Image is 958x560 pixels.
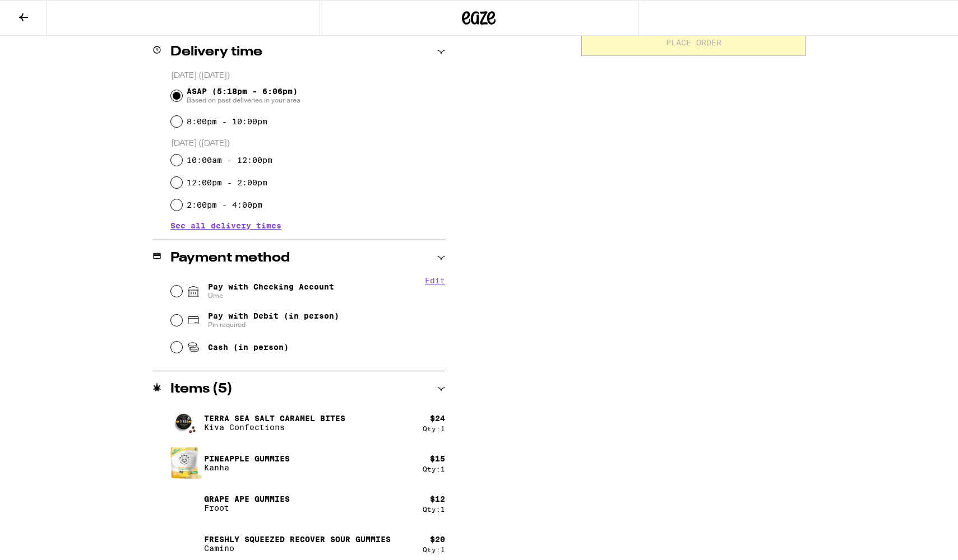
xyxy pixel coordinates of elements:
[208,291,334,300] span: Ume
[430,454,445,463] div: $ 15
[170,251,290,265] h2: Payment method
[430,535,445,544] div: $ 20
[187,96,300,105] span: Based on past deliveries in your area
[171,138,445,149] p: [DATE] ([DATE])
[208,320,339,329] span: Pin required
[423,546,445,553] div: Qty: 1
[170,446,202,480] img: Pineapple Gummies
[423,506,445,513] div: Qty: 1
[208,282,334,300] span: Pay with Checking Account
[204,423,345,432] p: Kiva Confections
[204,414,345,423] p: Terra Sea Salt Caramel Bites
[204,494,290,503] p: Grape Ape Gummies
[204,463,290,472] p: Kanha
[581,29,806,56] button: Place Order
[204,454,290,463] p: Pineapple Gummies
[170,407,202,438] img: Terra Sea Salt Caramel Bites
[204,503,290,512] p: Froot
[187,200,262,209] label: 2:00pm - 4:00pm
[187,178,267,187] label: 12:00pm - 2:00pm
[170,222,281,230] button: See all delivery times
[666,39,721,46] span: Place Order
[430,494,445,503] div: $ 12
[170,382,233,396] h2: Items ( 5 )
[170,45,262,59] h2: Delivery time
[204,544,391,553] p: Camino
[170,528,202,559] img: Freshly Squeezed Recover Sour Gummies
[204,535,391,544] p: Freshly Squeezed Recover Sour Gummies
[171,71,445,81] p: [DATE] ([DATE])
[187,87,300,105] span: ASAP (5:18pm - 6:06pm)
[208,311,339,320] span: Pay with Debit (in person)
[208,343,289,352] span: Cash (in person)
[423,425,445,432] div: Qty: 1
[170,488,202,519] img: Grape Ape Gummies
[430,414,445,423] div: $ 24
[7,8,81,17] span: Hi. Need any help?
[187,156,272,165] label: 10:00am - 12:00pm
[423,465,445,473] div: Qty: 1
[187,117,267,126] label: 8:00pm - 10:00pm
[425,276,445,285] button: Edit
